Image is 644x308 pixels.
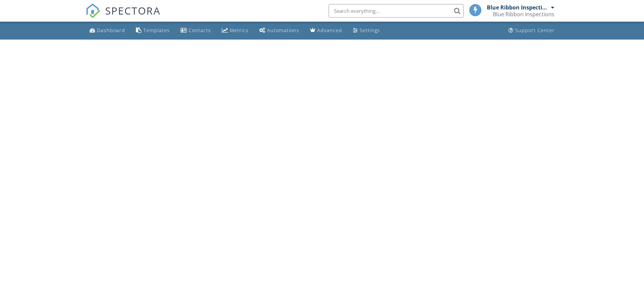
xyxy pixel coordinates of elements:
[86,3,100,18] img: The Best Home Inspection Software - Spectora
[105,3,161,18] span: SPECTORA
[87,24,128,37] a: Dashboard
[143,27,170,33] div: Templates
[257,24,302,37] a: Automations (Basic)
[329,4,464,18] input: Search everything...
[178,24,214,37] a: Contacts
[317,27,342,33] div: Advanced
[86,9,161,23] a: SPECTORA
[515,27,555,33] div: Support Center
[133,24,172,37] a: Templates
[506,24,557,37] a: Support Center
[487,4,549,11] div: Blue Ribbon Inspections
[267,27,299,33] div: Automations
[360,27,380,33] div: Settings
[230,27,248,33] div: Metrics
[350,24,383,37] a: Settings
[189,27,211,33] div: Contacts
[307,24,345,37] a: Advanced
[97,27,125,33] div: Dashboard
[493,11,554,18] div: Blue Ribbon Inspections
[219,24,251,37] a: Metrics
